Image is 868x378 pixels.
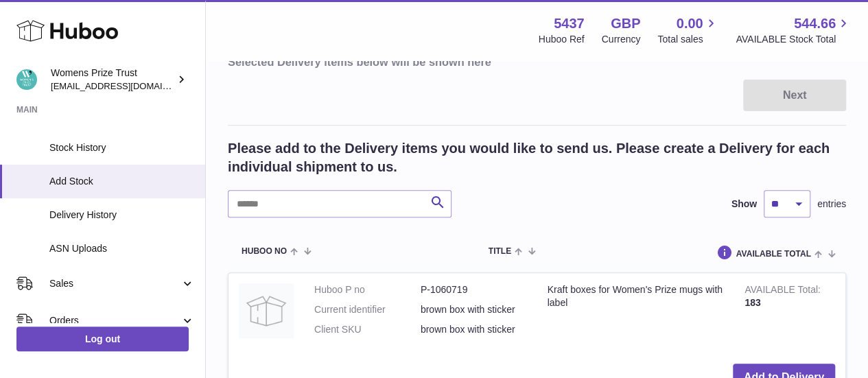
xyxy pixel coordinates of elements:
dd: P-1060719 [421,283,527,296]
span: AVAILABLE Total [736,250,811,259]
a: 544.66 AVAILABLE Stock Total [736,14,852,46]
dt: Client SKU [314,323,421,336]
dd: brown box with sticker [421,303,527,316]
span: 0.00 [677,14,703,33]
div: Currency [602,33,641,46]
span: Sales [49,277,180,290]
a: 0.00 Total sales [657,14,718,46]
strong: 5437 [554,14,585,33]
dd: brown box with sticker [421,323,527,336]
span: ASN Uploads [49,242,195,255]
strong: GBP [611,14,640,33]
span: Total sales [657,33,718,46]
span: Add Stock [49,175,195,188]
span: entries [817,198,846,211]
span: Stock History [49,141,195,154]
img: Kraft boxes for Women's Prize mugs with label [239,283,294,338]
span: Delivery History [49,209,195,222]
span: Orders [49,314,180,327]
img: info@womensprizeforfiction.co.uk [16,69,37,90]
h2: Please add to the Delivery items you would like to send us. Please create a Delivery for each ind... [228,139,846,176]
span: 544.66 [794,14,836,33]
dt: Huboo P no [314,283,421,296]
td: Kraft boxes for Women's Prize mugs with label [537,273,735,353]
a: Log out [16,327,189,351]
span: Title [489,247,511,256]
td: 183 [734,273,845,353]
span: AVAILABLE Stock Total [736,33,852,46]
span: [EMAIL_ADDRESS][DOMAIN_NAME] [51,80,202,91]
div: Womens Prize Trust [51,67,174,93]
strong: AVAILABLE Total [744,284,821,298]
div: Huboo Ref [539,33,585,46]
span: Huboo no [242,247,287,256]
h3: Selected Delivery items below will be shown here [228,54,846,69]
label: Show [731,198,757,211]
dt: Current identifier [314,303,421,316]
